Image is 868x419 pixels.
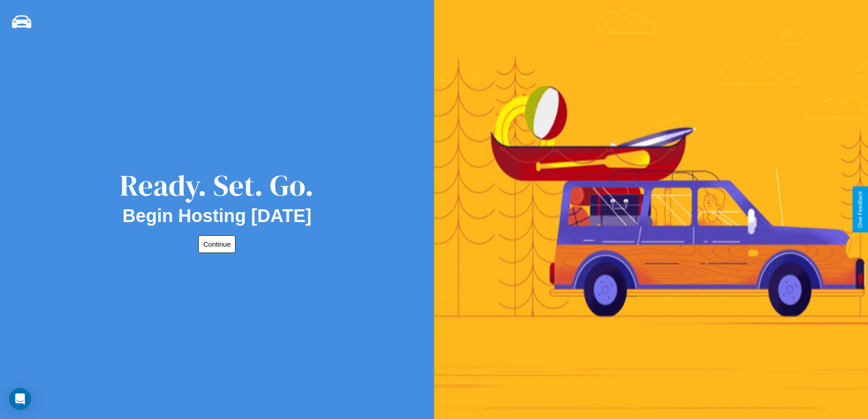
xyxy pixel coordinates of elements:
div: Ready. Set. Go. [120,165,314,206]
h2: Begin Hosting [DATE] [123,206,312,226]
div: Give Feedback [857,191,863,228]
div: Open Intercom Messenger [9,388,31,410]
button: Continue [198,235,236,253]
